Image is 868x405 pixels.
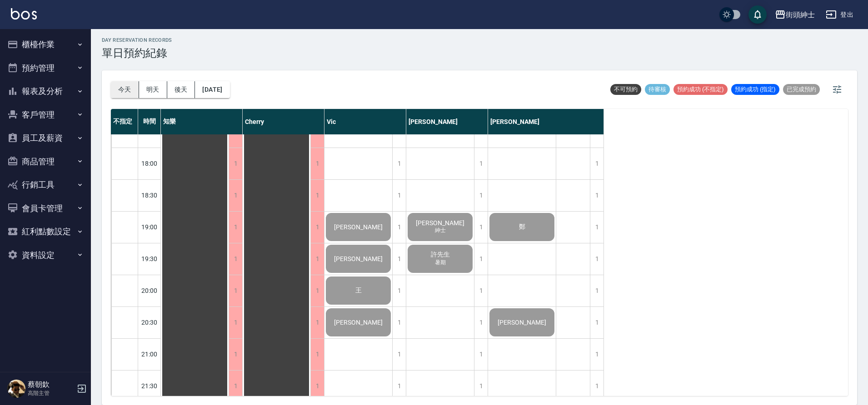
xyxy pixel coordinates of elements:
button: 會員卡管理 [4,197,87,220]
img: Person [7,380,25,398]
div: 1 [590,275,604,306]
div: 1 [392,212,406,243]
span: 鄭 [517,223,527,231]
div: 21:30 [138,370,161,402]
div: 1 [392,370,406,402]
div: 1 [474,275,488,306]
h2: day Reservation records [102,37,172,43]
div: 1 [474,339,488,370]
div: 1 [229,275,242,306]
span: 已完成預約 [783,85,820,94]
div: 20:30 [138,306,161,338]
div: 21:00 [138,338,161,370]
span: [PERSON_NAME] [332,319,384,326]
div: 1 [310,180,324,211]
div: 1 [474,148,488,179]
div: 1 [310,212,324,243]
div: 1 [392,275,406,306]
div: 1 [590,370,604,402]
div: 1 [590,339,604,370]
div: 1 [310,275,324,306]
div: [PERSON_NAME] [488,109,604,134]
div: 1 [590,180,604,211]
div: 1 [310,370,324,402]
span: 紳士 [433,227,448,234]
div: 知樂 [161,109,243,134]
div: 1 [229,212,242,243]
div: 19:30 [138,243,161,275]
div: 1 [229,243,242,275]
div: 1 [474,370,488,402]
span: [PERSON_NAME] [414,219,466,227]
button: save [748,5,767,24]
button: 行銷工具 [4,173,87,197]
div: 不指定 [111,109,138,134]
button: 客戶管理 [4,103,87,127]
span: [PERSON_NAME] [332,255,384,262]
button: 登出 [822,6,857,23]
div: 街頭紳士 [786,9,815,20]
button: 資料設定 [4,243,87,267]
div: 1 [229,180,242,211]
button: 明天 [139,81,167,98]
div: [PERSON_NAME] [406,109,488,134]
div: 1 [229,148,242,179]
h5: 蔡朝欽 [28,380,74,389]
button: 員工及薪資 [4,126,87,150]
div: 1 [392,339,406,370]
div: 1 [590,243,604,275]
span: [PERSON_NAME] [332,223,384,231]
div: 1 [310,339,324,370]
div: 1 [310,148,324,179]
div: 1 [392,180,406,211]
div: 18:30 [138,179,161,211]
span: 不可預約 [610,85,641,94]
div: Cherry [243,109,324,134]
div: 1 [590,212,604,243]
button: 紅利點數設定 [4,220,87,243]
div: 1 [229,339,242,370]
div: 1 [474,243,488,275]
span: [PERSON_NAME] [496,319,548,326]
button: 後天 [167,81,195,98]
button: 預約管理 [4,56,87,80]
button: [DATE] [195,81,229,98]
div: 1 [474,212,488,243]
img: Logo [11,8,37,20]
div: 1 [310,243,324,275]
button: 街頭紳士 [771,5,818,24]
span: 王 [354,286,364,295]
div: 1 [310,307,324,338]
div: 1 [392,307,406,338]
span: 許先生 [429,251,452,259]
button: 商品管理 [4,150,87,173]
div: 1 [590,307,604,338]
div: 1 [392,148,406,179]
div: 1 [590,148,604,179]
h3: 單日預約紀錄 [102,47,172,59]
div: 時間 [138,109,161,134]
div: 1 [474,307,488,338]
div: 19:00 [138,211,161,243]
span: 預約成功 (指定) [731,85,779,94]
button: 櫃檯作業 [4,33,87,56]
div: 1 [229,307,242,338]
span: 待審核 [645,85,670,94]
p: 高階主管 [28,389,74,397]
div: Vic [324,109,406,134]
button: 今天 [111,81,139,98]
div: 1 [392,243,406,275]
div: 1 [474,180,488,211]
div: 1 [229,370,242,402]
span: 暑期 [433,259,448,267]
div: 20:00 [138,275,161,306]
button: 報表及分析 [4,79,87,103]
div: 18:00 [138,148,161,179]
span: 預約成功 (不指定) [673,85,728,94]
